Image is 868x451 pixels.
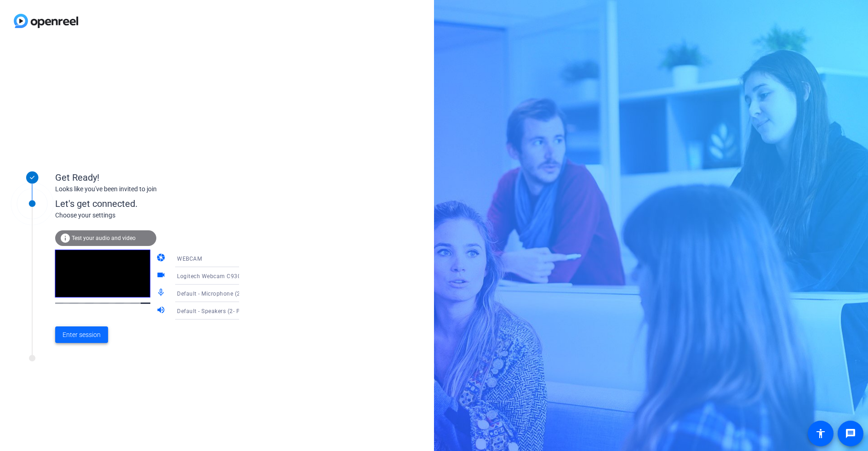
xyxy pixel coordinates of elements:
mat-icon: message [845,428,856,439]
mat-icon: camera [156,253,167,264]
span: Logitech Webcam C930e (046d:0843) [177,272,279,280]
mat-icon: accessibility [815,428,826,439]
div: Looks like you've been invited to join [55,184,239,194]
mat-icon: info [60,233,71,244]
mat-icon: mic_none [156,288,167,299]
span: Default - Microphone (2- PowerMicII-NS) (0554:1001) [177,290,320,297]
span: Test your audio and video [72,235,136,241]
span: Default - Speakers (2- PowerMicII-NS) (0554:1001) [177,307,312,314]
button: Enter session [55,326,108,343]
span: WEBCAM [177,256,202,262]
mat-icon: volume_up [156,305,167,316]
div: Let's get connected. [55,197,258,211]
mat-icon: videocam [156,270,167,281]
span: Enter session [63,330,101,340]
div: Choose your settings [55,211,258,220]
div: Get Ready! [55,171,239,184]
